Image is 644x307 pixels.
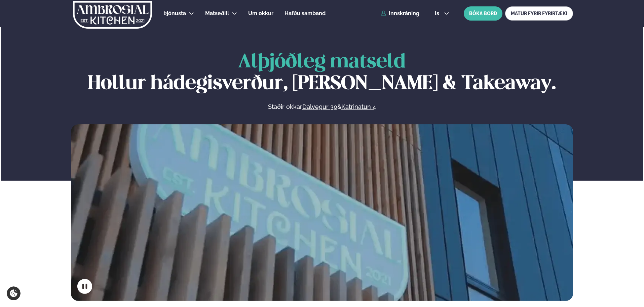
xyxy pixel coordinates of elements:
[71,52,573,95] h1: Hollur hádegisverður, [PERSON_NAME] & Takeaway.
[341,103,376,111] a: Katrinatun 4
[238,53,406,71] span: Alþjóðleg matseld
[429,11,455,16] button: is
[248,9,273,18] a: Um okkur
[205,9,229,18] a: Matseðill
[72,1,153,29] img: logo
[285,10,326,17] span: Hafðu samband
[195,103,449,111] p: Staðir okkar &
[435,11,441,16] span: is
[381,10,419,17] a: Innskráning
[302,103,337,111] a: Dalvegur 30
[205,10,229,17] span: Matseðill
[7,286,21,300] a: Cookie settings
[163,10,186,17] span: Þjónusta
[285,9,326,18] a: Hafðu samband
[163,9,186,18] a: Þjónusta
[248,10,273,17] span: Um okkur
[505,6,573,21] a: MATUR FYRIR FYRIRTÆKI
[464,6,502,21] button: BÓKA BORÐ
